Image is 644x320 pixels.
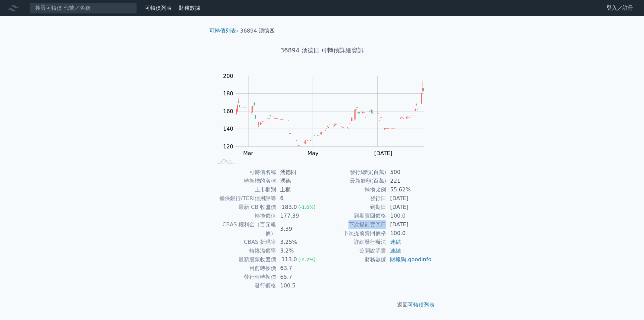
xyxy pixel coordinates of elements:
[386,177,432,185] td: 221
[610,288,644,320] div: 聊天小工具
[408,302,435,308] a: 可轉債列表
[212,255,276,264] td: 最新股票收盤價
[212,168,276,177] td: 可轉債名稱
[390,256,406,263] a: 財報狗
[276,212,322,220] td: 177.39
[212,185,276,194] td: 上市櫃別
[386,220,432,229] td: [DATE]
[223,143,233,150] tspan: 120
[276,168,322,177] td: 湧德四
[276,185,322,194] td: 上櫃
[322,185,386,194] td: 轉換比例
[212,264,276,273] td: 目前轉換價
[280,203,298,212] div: 183.0
[276,177,322,185] td: 湧德
[386,168,432,177] td: 500
[386,194,432,203] td: [DATE]
[276,194,322,203] td: 6
[212,212,276,220] td: 轉換價值
[30,2,137,14] input: 搜尋可轉債 代號／名稱
[322,238,386,246] td: 詳細發行辦法
[322,220,386,229] td: 下次提前賣回日
[386,203,432,212] td: [DATE]
[212,281,276,290] td: 發行價格
[243,150,254,156] tspan: Mar
[390,239,401,245] a: 連結
[386,229,432,238] td: 100.0
[322,194,386,203] td: 發行日
[223,126,233,132] tspan: 140
[212,273,276,281] td: 發行時轉換價
[322,229,386,238] td: 下次提前賣回價格
[209,28,236,34] a: 可轉債列表
[223,108,233,115] tspan: 160
[204,46,440,55] h1: 36894 湧德四 可轉債詳細資訊
[276,246,322,255] td: 3.2%
[212,238,276,246] td: CBAS 折現率
[145,5,172,11] a: 可轉債列表
[386,185,432,194] td: 55.62%
[204,301,440,309] p: 返回
[179,5,200,11] a: 財務數據
[212,220,276,238] td: CBAS 權利金（百元報價）
[276,220,322,238] td: 3.39
[223,90,233,97] tspan: 180
[212,203,276,212] td: 最新 CB 收盤價
[408,256,431,263] a: goodinfo
[212,246,276,255] td: 轉換溢價率
[322,177,386,185] td: 最新餘額(百萬)
[374,150,392,156] tspan: [DATE]
[240,27,275,35] li: 36894 湧德四
[322,212,386,220] td: 到期賣回價格
[298,257,316,262] span: (-2.2%)
[209,27,238,35] li: ›
[610,288,644,320] iframe: Chat Widget
[276,238,322,246] td: 3.25%
[298,204,316,210] span: (-1.6%)
[276,273,322,281] td: 65.7
[212,194,276,203] td: 擔保銀行/TCRI信用評等
[236,81,424,146] g: Series
[276,281,322,290] td: 100.5
[322,168,386,177] td: 發行總額(百萬)
[280,255,298,264] div: 113.0
[212,177,276,185] td: 轉換標的名稱
[386,255,432,264] td: ,
[223,73,233,79] tspan: 200
[322,203,386,212] td: 到期日
[276,264,322,273] td: 63.7
[390,247,401,254] a: 連結
[601,3,639,13] a: 登入／註冊
[322,255,386,264] td: 財務數據
[307,150,318,156] tspan: May
[220,73,434,156] g: Chart
[386,212,432,220] td: 100.0
[322,246,386,255] td: 公開說明書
